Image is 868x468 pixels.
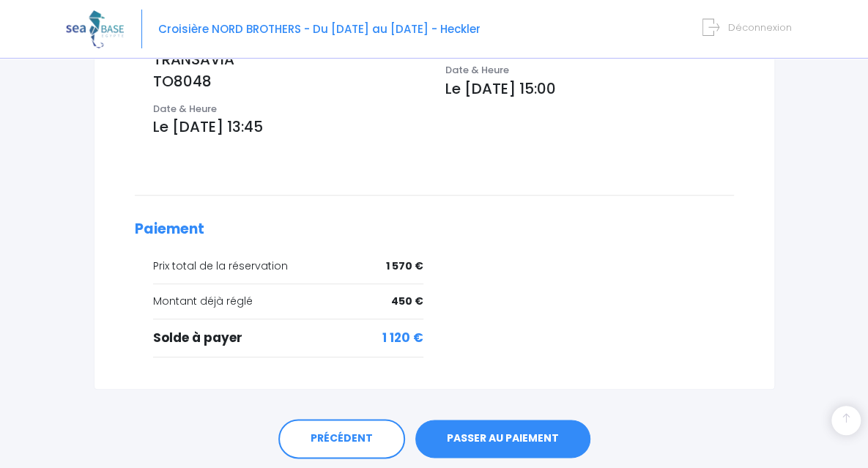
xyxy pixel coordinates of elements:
span: Date & Heure [445,63,509,77]
span: 1 120 € [382,329,423,348]
span: Date & Heure [153,102,217,116]
p: Le [DATE] 15:00 [445,78,734,100]
a: PASSER AU PAIEMENT [415,420,590,458]
span: Déconnexion [728,21,792,34]
h2: Paiement [135,221,734,238]
div: Solde à payer [153,329,423,348]
a: PRÉCÉDENT [278,419,405,458]
div: Prix total de la réservation [153,259,423,274]
span: Croisière NORD BROTHERS - Du [DATE] au [DATE] - Heckler [158,21,481,37]
span: 1 570 € [386,259,423,274]
p: TRANSAVIA TO8048 [153,48,278,92]
span: 450 € [391,294,423,309]
p: Le [DATE] 13:45 [153,116,423,138]
div: Montant déjà réglé [153,294,423,309]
